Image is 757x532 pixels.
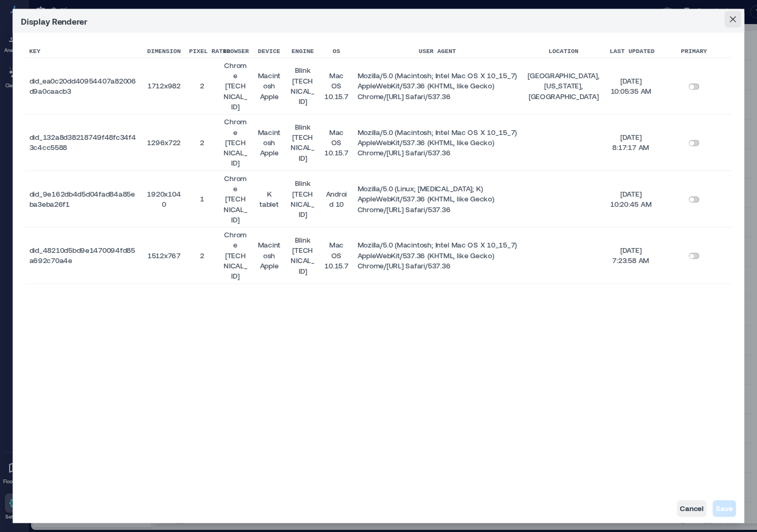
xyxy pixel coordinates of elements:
p: 1920 x 1040 [147,189,181,209]
p: Blink [TECHNICAL_ID] [290,122,315,163]
p: Android 10 [324,189,349,209]
p: 2 [189,137,214,147]
p: 1 [189,194,214,204]
p: did_48210d5bd9e1470094fd85a692c70a4e [29,245,139,266]
p: 1296 x 722 [147,137,181,147]
p: Chrome [TECHNICAL_ID] [223,60,248,112]
p: Macintosh Apple [256,71,281,102]
header: Display Renderer [13,9,745,33]
p: Mozilla/5.0 (Linux; [MEDICAL_DATA]; K) AppleWebKit/537.36 (KHTML, like Gecko) Chrome/[URL] Safari... [358,183,517,214]
p: 2 [189,81,214,91]
p: [DATE] 7:23:58 AM [610,245,652,266]
span: Cancel [680,504,703,514]
p: Macintosh Apple [256,240,281,271]
p: Mozilla/5.0 (Macintosh; Intel Mac OS X 10_15_7) AppleWebKit/537.36 (KHTML, like Gecko) Chrome/[UR... [358,71,517,102]
th: Location [522,45,606,58]
button: Cancel [677,500,707,517]
p: Chrome [TECHNICAL_ID] [223,117,248,169]
p: did_9e162db4d5d04fad84a85eba3eba26f1 [29,189,139,209]
button: Save [713,500,736,517]
p: [DATE] 10:20:45 AM [610,189,652,209]
th: User Agent [353,45,522,58]
span: Save [716,504,733,514]
p: K tablet [256,189,281,209]
p: Mozilla/5.0 (Macintosh; Intel Mac OS X 10_15_7) AppleWebKit/537.36 (KHTML, like Gecko) Chrome/[UR... [358,127,517,158]
p: Chrome [TECHNICAL_ID] [223,229,248,281]
p: [DATE] 8:17:17 AM [610,132,652,153]
th: Engine [286,45,320,58]
p: Blink [TECHNICAL_ID] [290,178,315,220]
th: Device [253,45,286,58]
button: Close [725,11,741,28]
p: Chrome [TECHNICAL_ID] [223,173,248,225]
p: [DATE] 10:05:35 AM [610,76,652,96]
p: [GEOGRAPHIC_DATA], [US_STATE], [GEOGRAPHIC_DATA] [525,71,601,102]
p: 2 [189,250,214,260]
p: Mozilla/5.0 (Macintosh; Intel Mac OS X 10_15_7) AppleWebKit/537.36 (KHTML, like Gecko) Chrome/[UR... [358,240,517,271]
p: 1512 x 767 [147,250,181,260]
th: Browser [219,45,253,58]
th: OS [320,45,353,58]
th: Primary [656,45,732,58]
p: Blink [TECHNICAL_ID] [290,65,315,107]
th: Last Updated [606,45,656,58]
th: Key [25,45,143,58]
p: Macintosh Apple [256,127,281,158]
p: did_132a8d38218749f48fc34f43c4cc5588 [29,132,139,153]
p: Mac OS 10.15.7 [324,240,349,271]
p: Mac OS 10.15.7 [324,127,349,158]
th: Pixel Ratio [185,45,219,58]
p: 1712 x 982 [147,81,181,91]
p: Mac OS 10.15.7 [324,71,349,102]
th: Dimension [143,45,185,58]
p: did_ea0c20dd40954407a82006d9a0caacb3 [29,76,139,96]
p: Blink [TECHNICAL_ID] [290,235,315,276]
